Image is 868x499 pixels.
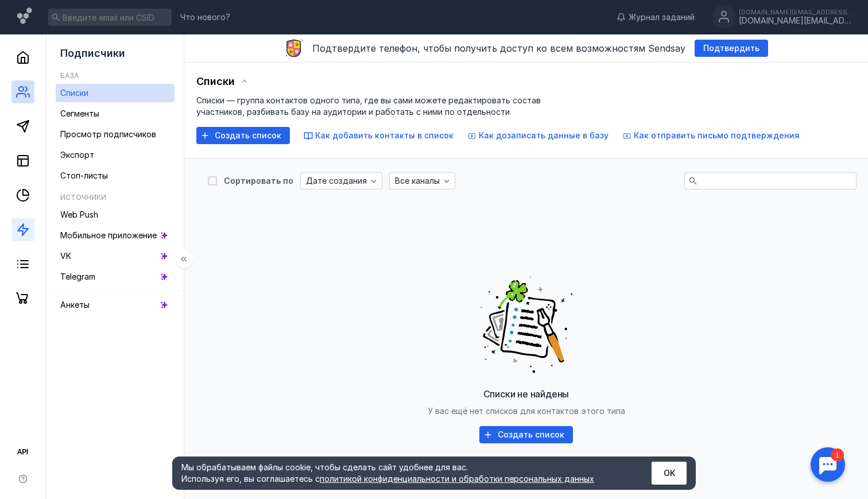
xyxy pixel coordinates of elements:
[622,130,800,141] button: Как отправить письмо подтверждения
[479,130,609,140] span: Как дозаписать данные в базу
[483,388,569,400] span: Списки не найдены
[56,268,175,286] a: Telegram
[389,172,455,189] button: Все каналы
[215,131,281,141] span: Создать список
[652,462,687,485] button: ОК
[304,130,454,141] button: Как добавить контакты в список
[634,130,800,140] span: Как отправить письмо подтверждения
[739,16,854,26] div: [DOMAIN_NAME][EMAIL_ADDRESS][DOMAIN_NAME]
[315,130,454,140] span: Как добавить контакты в список
[181,462,623,485] div: Мы обрабатываем файлы cookie, чтобы сделать сайт удобнее для вас. Используя его, вы соглашаетесь c
[428,406,625,416] span: У вас ещё нет списков для контактов этого типа
[60,210,98,219] span: Web Push
[60,88,88,98] span: Списки
[300,172,382,189] button: Дате создания
[48,9,172,26] input: Введите email или CSID
[306,176,367,186] span: Дате создания
[175,13,236,21] a: Что нового?
[467,130,609,141] button: Как дозаписать данные в базу
[703,44,759,53] span: Подтвердить
[498,430,564,440] span: Создать список
[56,247,175,265] a: VK
[60,150,94,160] span: Экспорт
[56,84,175,102] a: Списки
[60,300,90,310] span: Анкеты
[56,226,175,245] a: Мобильное приложение
[60,109,99,118] span: Сегменты
[56,206,175,224] a: Web Push
[26,7,39,20] div: 1
[56,296,175,314] a: Анкеты
[56,167,175,185] a: Стоп-листы
[196,75,235,88] span: Списки
[56,125,175,144] a: Просмотр подписчиков
[320,474,594,483] a: политикой конфиденциальности и обработки персональных данных
[395,176,440,186] span: Все каналы
[196,127,290,144] button: Создать список
[60,251,71,261] span: VK
[60,230,157,240] span: Мобильное приложение
[56,146,175,164] a: Экспорт
[196,95,541,117] span: Списки — группа контактов одного типа, где вы сами можете редактировать состав участников, разбив...
[60,272,95,281] span: Telegram
[479,426,573,443] button: Создать список
[60,71,79,80] h5: База
[60,129,156,139] span: Просмотр подписчиков
[56,105,175,123] a: Сегменты
[60,171,108,180] span: Стоп-листы
[180,13,230,21] span: Что нового?
[695,40,768,57] button: Подтвердить
[629,11,695,23] span: Журнал заданий
[312,42,685,54] span: Подтвердите телефон, чтобы получить доступ ко всем возможностям Sendsay
[60,193,106,202] h5: Источники
[60,47,125,59] span: Подписчики
[611,11,700,23] a: Журнал заданий
[739,9,854,16] div: [DOMAIN_NAME][EMAIL_ADDRESS][DOMAIN_NAME]
[224,177,293,185] div: Сортировать по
